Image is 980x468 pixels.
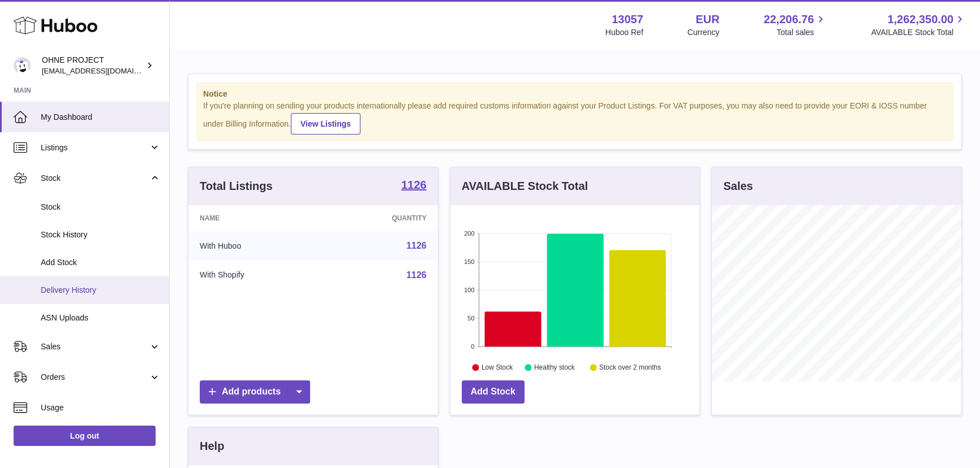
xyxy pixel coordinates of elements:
h3: Total Listings [200,179,273,194]
span: Listings [41,142,149,153]
a: 1126 [401,179,427,193]
span: [EMAIL_ADDRESS][DOMAIN_NAME] [42,66,166,75]
text: 100 [464,287,474,293]
span: Add Stock [41,257,161,268]
a: 1126 [406,270,427,280]
a: Log out [14,426,156,446]
td: With Huboo [188,231,323,261]
a: 1,262,350.00 AVAILABLE Stock Total [871,12,966,38]
span: Stock History [41,229,161,240]
a: Add Stock [462,380,525,404]
strong: EUR [695,12,719,27]
span: Usage [41,402,161,413]
a: View Listings [291,113,360,135]
text: Healthy stock [534,363,575,371]
a: 1126 [406,241,427,250]
text: 150 [464,258,474,265]
text: 0 [471,343,474,350]
span: Sales [41,341,149,352]
div: Currency [687,27,720,38]
span: My Dashboard [41,112,161,123]
span: Delivery History [41,285,161,296]
span: Orders [41,372,149,383]
div: OHNE PROJECT [42,55,144,76]
strong: 1126 [401,179,427,190]
text: Stock over 2 months [599,363,661,371]
strong: Notice [203,89,947,99]
span: Total sales [776,27,827,38]
h3: Help [200,439,224,454]
h3: Sales [723,179,753,194]
span: 1,262,350.00 [887,12,953,27]
td: With Shopify [188,261,323,290]
th: Quantity [323,205,438,231]
strong: 13057 [612,12,643,27]
span: Stock [41,173,149,184]
a: 22,206.76 Total sales [763,12,827,38]
div: Huboo Ref [605,27,643,38]
text: Low Stock [482,363,513,371]
h3: AVAILABLE Stock Total [462,179,588,194]
span: 22,206.76 [763,12,814,27]
text: 50 [467,315,474,322]
div: If you're planning on sending your products internationally please add required customs informati... [203,101,947,135]
text: 200 [464,230,474,237]
th: Name [188,205,323,231]
span: ASN Uploads [41,313,161,323]
img: internalAdmin-13057@internal.huboo.com [14,57,31,74]
span: AVAILABLE Stock Total [871,27,966,38]
a: Add products [200,380,310,404]
span: Stock [41,202,161,213]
